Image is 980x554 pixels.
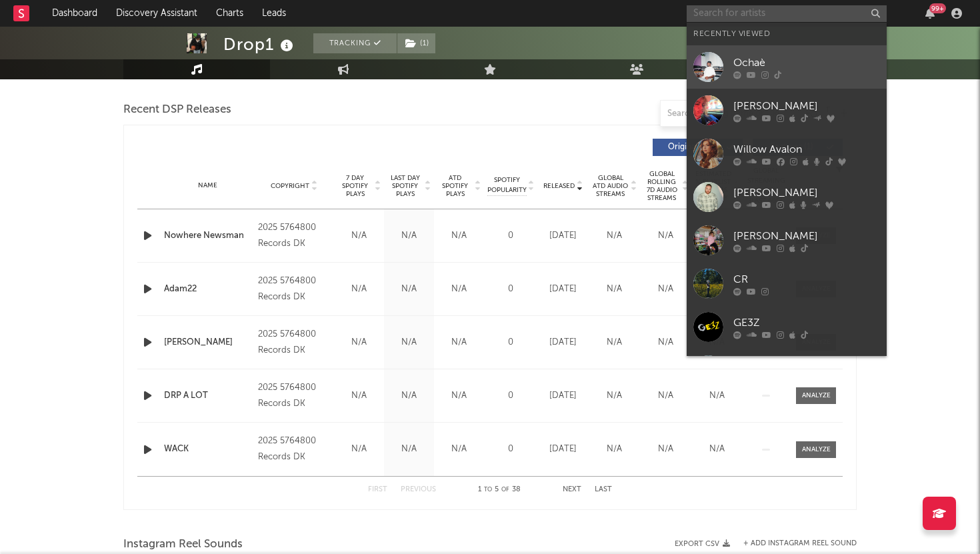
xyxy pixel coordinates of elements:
[258,433,331,465] div: 2025 5764800 Records DK
[643,443,688,456] div: N/A
[437,174,473,198] span: ATD Spotify Plays
[484,487,492,493] span: to
[661,143,723,151] span: Originals ( 37 )
[164,389,251,403] a: DRP A LOT
[337,229,381,243] div: N/A
[271,182,309,190] span: Copyright
[687,219,887,262] a: [PERSON_NAME]
[437,336,481,349] div: N/A
[487,229,534,243] div: 0
[164,443,251,456] a: WACK
[929,3,946,13] div: 99 +
[337,389,381,403] div: N/A
[643,283,688,296] div: N/A
[541,283,585,296] div: [DATE]
[592,283,637,296] div: N/A
[123,537,243,553] span: Instagram Reel Sounds
[258,220,331,252] div: 2025 5764800 Records DK
[487,283,534,296] div: 0
[695,443,739,456] div: N/A
[387,174,423,198] span: Last Day Spotify Plays
[541,336,585,349] div: [DATE]
[463,482,536,498] div: 1 5 38
[337,443,381,456] div: N/A
[675,540,730,548] button: Export CSV
[687,349,887,392] a: [PERSON_NAME]
[164,336,251,349] a: [PERSON_NAME]
[437,283,481,296] div: N/A
[164,283,251,296] a: Adam22
[643,389,688,403] div: N/A
[743,540,857,547] button: + Add Instagram Reel Sound
[337,283,381,296] div: N/A
[563,486,581,493] button: Next
[223,33,297,55] div: Drop1
[437,443,481,456] div: N/A
[387,389,431,403] div: N/A
[643,336,688,349] div: N/A
[687,5,887,22] input: Search for artists
[653,139,743,156] button: Originals(37)
[643,170,680,202] span: Global Rolling 7D Audio Streams
[687,89,887,132] a: [PERSON_NAME]
[733,271,880,287] div: CR
[733,98,880,114] div: [PERSON_NAME]
[643,229,688,243] div: N/A
[592,229,637,243] div: N/A
[397,33,436,53] span: ( 1 )
[695,389,739,403] div: N/A
[733,141,880,157] div: Willow Avalon
[592,336,637,349] div: N/A
[687,262,887,305] a: CR
[592,174,629,198] span: Global ATD Audio Streams
[437,389,481,403] div: N/A
[687,45,887,89] a: Ochaè
[387,336,431,349] div: N/A
[164,229,251,243] a: Nowhere Newsman
[693,26,880,42] div: Recently Viewed
[733,55,880,71] div: Ochaè
[687,175,887,219] a: [PERSON_NAME]
[487,336,534,349] div: 0
[661,109,801,119] input: Search by song name or URL
[401,486,436,493] button: Previous
[337,336,381,349] div: N/A
[687,305,887,349] a: GE3Z
[437,229,481,243] div: N/A
[543,182,575,190] span: Released
[164,181,251,191] div: Name
[733,315,880,331] div: GE3Z
[687,132,887,175] a: Willow Avalon
[258,380,331,412] div: 2025 5764800 Records DK
[925,8,935,19] button: 99+
[733,228,880,244] div: [PERSON_NAME]
[387,229,431,243] div: N/A
[337,174,373,198] span: 7 Day Spotify Plays
[313,33,397,53] button: Tracking
[258,327,331,359] div: 2025 5764800 Records DK
[541,443,585,456] div: [DATE]
[733,185,880,201] div: [PERSON_NAME]
[487,175,527,195] span: Spotify Popularity
[501,487,509,493] span: of
[387,443,431,456] div: N/A
[258,273,331,305] div: 2025 5764800 Records DK
[397,33,435,53] button: (1)
[592,443,637,456] div: N/A
[595,486,612,493] button: Last
[368,486,387,493] button: First
[730,540,857,547] div: + Add Instagram Reel Sound
[592,389,637,403] div: N/A
[541,229,585,243] div: [DATE]
[487,389,534,403] div: 0
[487,443,534,456] div: 0
[387,283,431,296] div: N/A
[541,389,585,403] div: [DATE]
